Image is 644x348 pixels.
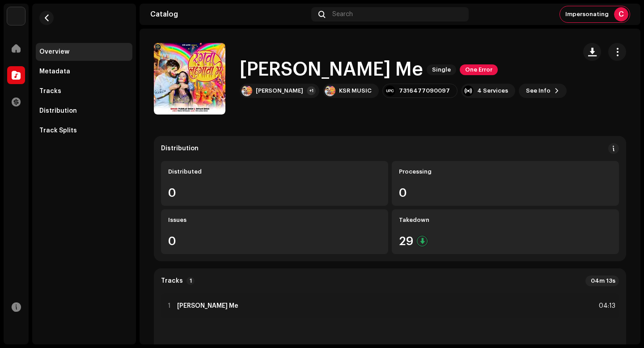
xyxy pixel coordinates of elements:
div: 04:13 [596,301,615,311]
img: 07ca978f-ff4e-430f-9bac-0bf87c2c9ac6 [241,85,252,96]
re-m-nav-item: Metadata [36,63,132,81]
div: Track Splits [39,127,77,134]
div: Overview [39,48,69,55]
re-m-nav-item: Distribution [36,102,132,120]
span: Search [332,11,353,18]
re-m-nav-item: Track Splits [36,122,132,140]
div: Processing [399,168,612,175]
div: Distribution [161,145,199,152]
button: See Info [519,84,567,98]
p-badge: 1 [186,277,195,285]
span: Single [427,64,456,75]
div: Distributed [168,168,381,175]
strong: [PERSON_NAME] Me [177,302,238,310]
div: KSR MUSIC [339,87,372,94]
div: Catalog [150,11,308,18]
h1: [PERSON_NAME] Me [240,59,423,80]
span: See Info [526,82,551,100]
re-m-nav-item: Tracks [36,82,132,100]
div: 04m 13s [585,276,619,286]
div: Distribution [39,107,77,115]
div: Takedown [399,216,612,224]
div: +1 [307,86,316,95]
div: 4 Services [477,87,508,94]
div: Metadata [39,68,70,75]
span: One Error [460,64,498,75]
span: Impersonating [565,11,609,18]
div: 7316477090097 [399,87,450,94]
img: 0a589026-fba1-4193-a4df-799c25f9454a [325,85,335,96]
div: [PERSON_NAME] [256,87,303,94]
div: Tracks [39,88,61,95]
re-m-nav-item: Overview [36,43,132,61]
div: Issues [168,216,381,224]
img: 10d72f0b-d06a-424f-aeaa-9c9f537e57b6 [7,7,25,25]
div: C [614,7,628,21]
strong: Tracks [161,277,183,284]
